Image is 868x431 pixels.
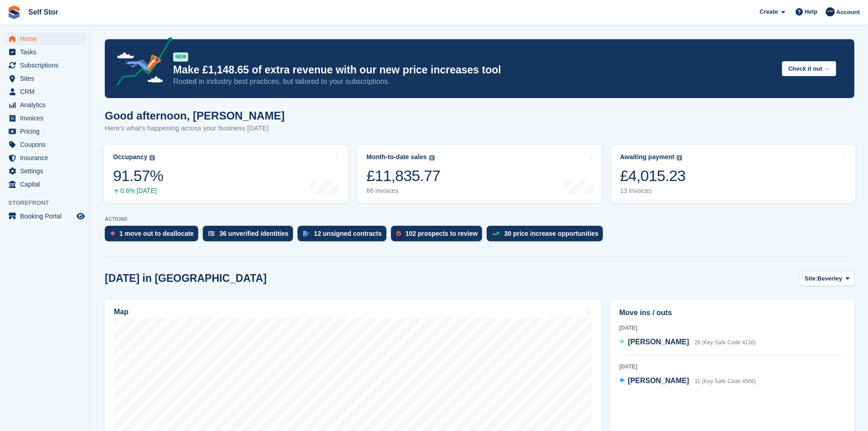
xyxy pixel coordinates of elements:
[619,363,846,371] div: [DATE]
[628,377,689,384] span: [PERSON_NAME]
[25,5,62,20] a: Self Stor
[113,187,163,195] div: 0.6% [DATE]
[5,85,86,98] a: menu
[105,216,854,222] p: ACTIONS
[406,230,478,237] div: 102 prospects to review
[694,339,756,346] span: 26 (Key Safe Code 4136)
[5,112,86,125] a: menu
[20,112,75,125] span: Invoices
[20,32,75,45] span: Home
[149,155,155,161] img: icon-info-grey-7440780725fd019a000dd9b08b2336e03edf1995a4989e88bcd33f0948082b44.svg
[20,151,75,164] span: Insurance
[396,231,401,236] img: prospect-51fa495bee0391a8d652442698ab0144808aea92771e9ea1ae160a38d050c398.svg
[5,46,86,58] a: menu
[173,52,188,62] div: NEW
[5,32,86,45] a: menu
[5,178,86,191] a: menu
[836,8,860,17] span: Account
[20,46,75,58] span: Tasks
[119,230,194,237] div: 1 move out to deallocate
[357,145,601,203] a: Month-to-date sales £11,835.77 66 invoices
[173,77,775,87] p: Rooted in industry best practices, but tailored to your subscriptions.
[5,72,86,85] a: menu
[113,153,147,161] div: Occupancy
[203,226,298,246] a: 36 unverified identities
[298,226,391,246] a: 12 unsigned contracts
[620,187,686,195] div: 13 invoices
[800,271,854,286] button: Site: Beverley
[105,272,267,285] h2: [DATE] in [GEOGRAPHIC_DATA]
[620,153,675,161] div: Awaiting payment
[619,337,756,348] a: [PERSON_NAME] 26 (Key Safe Code 4136)
[113,166,163,185] div: 91.57%
[694,378,756,384] span: 31 (Key Safe Code 4566)
[7,5,21,19] img: stora-icon-8386f47178a22dfd0bd8f6a31ec36ba5ce8667c1dd55bd0f319d3a0aa187defe.svg
[20,72,75,85] span: Sites
[20,138,75,151] span: Coupons
[5,210,86,223] a: menu
[114,308,128,316] h2: Map
[20,165,75,177] span: Settings
[487,226,607,246] a: 30 price increase opportunities
[760,7,778,16] span: Create
[366,187,440,195] div: 66 invoices
[104,145,348,203] a: Occupancy 91.57% 0.6% [DATE]
[20,85,75,98] span: CRM
[504,230,598,237] div: 30 price increase opportunities
[782,61,836,76] button: Check it out →
[8,198,91,208] span: Storefront
[429,155,435,161] img: icon-info-grey-7440780725fd019a000dd9b08b2336e03edf1995a4989e88bcd33f0948082b44.svg
[619,307,846,318] h2: Move ins / outs
[391,226,487,246] a: 102 prospects to review
[20,210,75,223] span: Booking Portal
[628,338,689,346] span: [PERSON_NAME]
[303,231,309,236] img: contract_signature_icon-13c848040528278c33f63329250d36e43548de30e8caae1d1a13099fd9432cc5.svg
[366,166,440,185] div: £11,835.77
[173,63,775,77] p: Make £1,148.65 of extra revenue with our new price increases tool
[620,166,686,185] div: £4,015.23
[20,125,75,138] span: Pricing
[366,153,426,161] div: Month-to-date sales
[805,274,817,283] span: Site:
[817,274,842,283] span: Beverley
[805,7,817,16] span: Help
[75,211,86,222] a: Preview store
[5,165,86,177] a: menu
[677,155,682,161] img: icon-info-grey-7440780725fd019a000dd9b08b2336e03edf1995a4989e88bcd33f0948082b44.svg
[314,230,382,237] div: 12 unsigned contracts
[492,232,499,236] img: price_increase_opportunities-93ffe204e8149a01c8c9dc8f82e8f89637d9d84a8eef4429ea346261dce0b2c0.svg
[20,178,75,191] span: Capital
[5,99,86,111] a: menu
[105,226,203,246] a: 1 move out to deallocate
[219,230,288,237] div: 36 unverified identities
[5,151,86,164] a: menu
[110,231,115,236] img: move_outs_to_deallocate_icon-f764333ba52eb49d3ac5e1228854f67142a1ed5810a6f6cc68b1a99e826820c5.svg
[105,109,285,122] h1: Good afternoon, [PERSON_NAME]
[5,59,86,72] a: menu
[619,375,756,387] a: [PERSON_NAME] 31 (Key Safe Code 4566)
[611,145,855,203] a: Awaiting payment £4,015.23 13 invoices
[20,59,75,72] span: Subscriptions
[208,231,215,236] img: verify_identity-adf6edd0f0f0b5bbfe63781bf79b02c33cf7c696d77639b501bdc392416b5a36.svg
[5,125,86,138] a: menu
[619,324,846,332] div: [DATE]
[105,123,285,134] p: Here's what's happening across your business [DATE]
[5,138,86,151] a: menu
[20,99,75,111] span: Analytics
[826,7,835,16] img: Chris Rice
[109,37,173,89] img: price-adjustments-announcement-icon-8257ccfd72463d97f412b2fc003d46551f7dbcb40ab6d574587a9cd5c0d94...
